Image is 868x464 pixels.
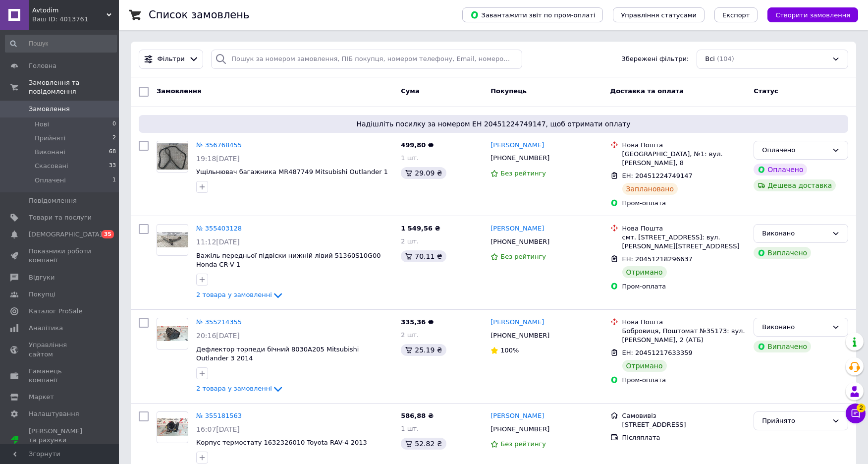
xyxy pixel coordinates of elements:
[462,7,603,22] button: Завантажити звіт по пром-оплаті
[32,15,119,24] div: Ваш ID: 4013761
[157,418,188,436] img: Фото товару
[401,438,446,450] div: 52.82 ₴
[762,145,828,156] div: Оплачено
[401,344,446,356] div: 25.19 ₴
[767,7,858,22] button: Створити замовлення
[754,164,807,175] div: Оплачено
[29,307,82,316] span: Каталог ProSale
[722,11,750,19] span: Експорт
[196,318,242,326] a: № 355214355
[401,412,434,419] span: 586,88 ₴
[622,327,746,345] div: Бобровиця, Поштомат №35173: вул. [PERSON_NAME], 2 (АТБ)
[157,87,201,95] span: Замовлення
[401,154,419,162] span: 1 шт.
[622,255,693,263] span: ЕН: 20451218296637
[29,78,119,96] span: Замовлення та повідомлення
[490,224,544,233] a: [PERSON_NAME]
[29,247,92,265] span: Показники роботи компанії
[401,87,419,95] span: Cума
[401,331,419,339] span: 2 шт.
[622,420,746,429] div: [STREET_ADDRESS]
[762,322,828,333] div: Виконано
[758,11,858,18] a: Створити замовлення
[488,152,551,165] div: [PHONE_NUMBER]
[754,341,811,352] div: Виплачено
[622,360,667,372] div: Отримано
[196,412,242,419] a: № 355181563
[762,229,828,239] div: Виконано
[613,7,705,22] button: Управління статусами
[714,7,758,22] button: Експорт
[112,134,116,143] span: 2
[157,411,188,443] a: Фото товару
[29,324,63,333] span: Аналітика
[488,423,551,436] div: [PHONE_NUMBER]
[490,141,544,150] a: [PERSON_NAME]
[621,11,697,19] span: Управління статусами
[490,87,527,95] span: Покупець
[488,329,551,342] div: [PHONE_NUMBER]
[196,346,359,362] a: Дефлектор торпеди бічний 8030A205 Mitsubishi Outlander 3 2014
[401,141,434,149] span: 499,80 ₴
[157,141,188,173] a: Фото товару
[157,232,188,247] img: Фото товару
[29,230,102,239] span: [DEMOGRAPHIC_DATA]
[196,168,388,175] a: Ущільнювач багажника MR487749 Mitsubishi Outlander 1
[196,238,240,246] span: 11:12[DATE]
[401,318,434,326] span: 335,36 ₴
[29,367,92,385] span: Гаманець компанії
[622,199,746,208] div: Пром-оплата
[490,411,544,421] a: [PERSON_NAME]
[35,162,68,171] span: Скасовані
[401,250,446,262] div: 70.11 ₴
[112,176,116,185] span: 1
[846,404,866,423] button: Чат з покупцем2
[622,411,746,420] div: Самовивіз
[35,120,49,129] span: Нові
[196,291,284,298] a: 2 товара у замовленні
[622,150,746,168] div: [GEOGRAPHIC_DATA], №1: вул. [PERSON_NAME], 8
[857,404,866,412] span: 2
[35,134,65,143] span: Прийняті
[754,179,836,191] div: Дешева доставка
[754,247,811,259] div: Виплачено
[622,376,746,385] div: Пром-оплата
[29,427,92,454] span: [PERSON_NAME] та рахунки
[500,170,546,177] span: Без рейтингу
[149,9,249,21] h1: Список замовлень
[196,141,242,149] a: № 356768455
[622,318,746,327] div: Нова Пошта
[32,6,107,15] span: Avtodim
[157,224,188,256] a: Фото товару
[157,326,188,341] img: Фото товару
[196,225,242,232] a: № 355403128
[35,148,65,157] span: Виконані
[157,143,188,170] img: Фото товару
[157,318,188,349] a: Фото товару
[754,87,778,95] span: Статус
[401,425,419,432] span: 1 шт.
[401,225,440,232] span: 1 549,56 ₴
[35,176,66,185] span: Оплачені
[5,35,117,53] input: Пошук
[705,55,715,64] span: Всі
[717,55,734,62] span: (104)
[500,253,546,260] span: Без рейтингу
[196,439,367,446] a: Корпус термостату 1632326010 Toyota RAV-4 2013
[158,55,185,64] span: Фільтри
[109,162,116,171] span: 33
[196,291,272,299] span: 2 товара у замовленні
[622,224,746,233] div: Нова Пошта
[29,105,70,114] span: Замовлення
[196,385,272,392] span: 2 товара у замовленні
[196,385,284,392] a: 2 товара у замовленні
[488,235,551,248] div: [PHONE_NUMBER]
[109,148,116,157] span: 68
[196,425,240,433] span: 16:07[DATE]
[211,50,522,69] input: Пошук за номером замовлення, ПІБ покупця, номером телефону, Email, номером накладної
[29,409,79,418] span: Налаштування
[622,282,746,291] div: Пром-оплата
